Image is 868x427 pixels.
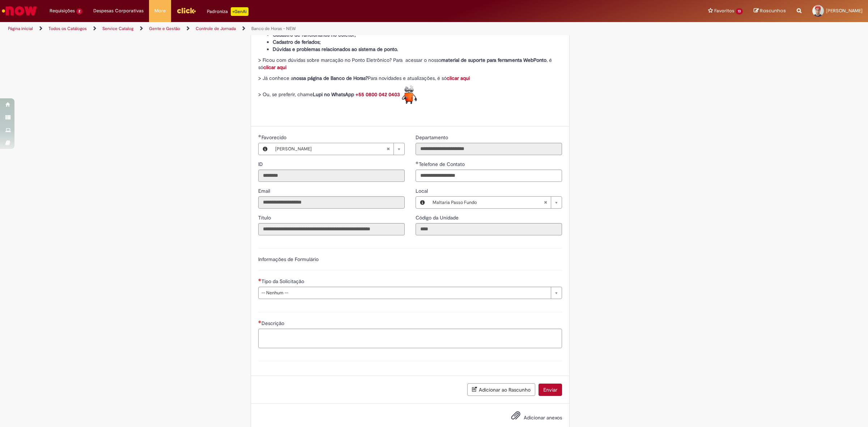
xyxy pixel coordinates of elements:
[736,8,743,14] span: 13
[261,287,547,299] span: -- Nenhum --
[76,8,82,14] span: 2
[509,409,522,426] button: Adicionar anexos
[258,187,272,195] label: Somente leitura - Email
[261,278,306,285] span: Tipo da Solicitação
[263,64,286,71] a: clicar aqui
[540,197,551,208] abbr: Limpar campo Local
[760,7,786,14] span: Rascunhos
[293,75,368,81] strong: nossa página de Banco de Horas?
[258,223,405,235] input: Título
[149,26,180,31] a: Gente e Gestão
[416,134,450,141] label: Somente leitura - Departamento
[447,75,470,81] a: clicar aqui
[429,197,562,208] a: Maltaria Passo FundoLimpar campo Local
[258,188,272,194] span: Somente leitura - Email
[258,214,272,221] span: Somente leitura - Título
[93,7,144,14] span: Despesas Corporativas
[273,39,321,45] strong: Cadastro de feriados;
[207,7,248,16] div: Padroniza
[48,26,87,31] a: Todos os Catálogos
[258,278,261,281] span: Necessários
[176,5,196,16] img: click_logo_yellow_360x200.png
[251,26,296,31] a: Banco de Horas - NEW
[261,134,288,141] span: Necessários - Favorecido
[258,170,405,182] input: ID
[539,384,562,396] button: Enviar
[826,8,863,14] span: [PERSON_NAME]
[261,320,286,326] span: Descrição
[433,197,544,208] span: Maltaria Passo Fundo
[273,31,356,38] strong: Cadastro de funcionários no coletor;
[416,223,562,235] input: Código da Unidade
[258,214,272,221] label: Somente leitura - Título
[524,414,562,421] span: Adicionar anexos
[258,56,562,71] p: > Ficou com dúvidas sobre marcação no Ponto Eletrônico? Para acessar o nosso , é só
[273,46,398,52] strong: Dúvidas e problemas relacionados ao sistema de ponto.
[5,22,573,35] ul: Trilhas de página
[416,214,460,221] label: Somente leitura - Código da Unidade
[258,196,405,209] input: Email
[258,85,562,104] p: > Ou, se preferir, chame
[313,91,354,98] strong: Lupi no WhatsApp
[258,134,261,137] span: Obrigatório Preenchido
[258,74,562,82] p: > Já conhece a Para novidades e atualizações, é só
[258,161,264,167] span: Somente leitura - ID
[467,383,535,396] button: Adicionar ao Rascunho
[231,7,248,16] p: +GenAi
[356,91,400,98] a: +55 0800 042 0403
[102,26,133,31] a: Service Catalog
[154,7,166,14] span: More
[416,214,460,221] span: Somente leitura - Código da Unidade
[196,26,236,31] a: Controle de Jornada
[1,4,38,18] img: ServiceNow
[8,26,33,31] a: Página inicial
[258,320,261,323] span: Necessários
[416,188,429,194] span: Local
[714,7,734,14] span: Favoritos
[272,143,404,155] a: [PERSON_NAME]Limpar campo Favorecido
[258,329,562,349] textarea: Descrição
[416,197,429,208] button: Local, Visualizar este registro Maltaria Passo Fundo
[441,57,546,63] strong: material de suporte para ferramenta WebPonto
[416,170,562,182] input: Telefone de Contato
[754,8,786,14] a: Rascunhos
[416,161,419,164] span: Obrigatório Preenchido
[416,134,450,141] span: Somente leitura - Departamento
[275,143,386,155] span: [PERSON_NAME]
[50,7,75,14] span: Requisições
[419,161,466,167] span: Telefone de Contato
[416,143,562,155] input: Departamento
[258,256,319,262] label: Informações de Formulário
[258,161,264,168] label: Somente leitura - ID
[259,143,272,155] button: Favorecido, Visualizar este registro Maickson De Oliveira
[383,143,393,155] abbr: Limpar campo Favorecido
